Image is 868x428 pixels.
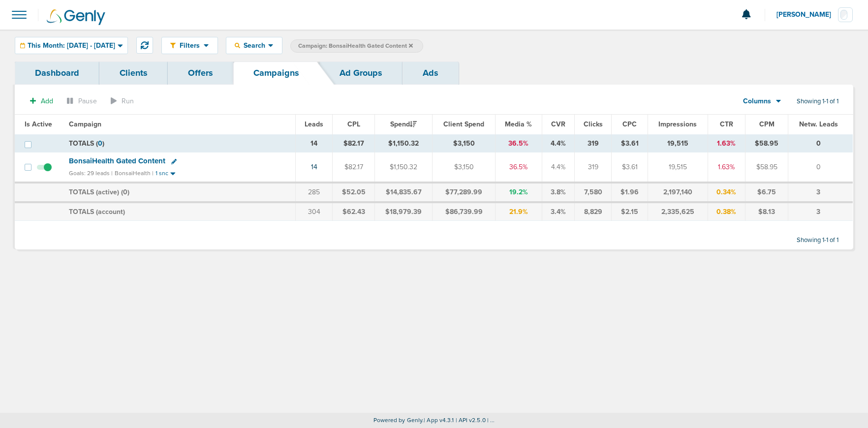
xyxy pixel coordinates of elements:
span: | ... [487,417,495,424]
span: 0 [123,188,127,196]
td: 19,515 [648,134,708,153]
a: Campaigns [233,61,319,85]
td: $3.61 [612,134,648,153]
span: CPL [347,120,360,128]
td: $62.43 [332,202,374,221]
td: $8.13 [745,202,788,221]
span: This Month: [DATE] - [DATE] [28,42,115,49]
span: CVR [551,120,565,128]
td: 4.4% [542,153,574,183]
span: | API v2.5.0 [456,417,486,424]
td: $3.61 [612,153,648,183]
span: | App v4.3.1 [424,417,454,424]
td: $58.95 [745,134,788,153]
td: $58.95 [745,153,788,183]
td: 2,197,140 [648,183,708,202]
td: 36.5% [496,134,542,153]
span: BonsaiHealth Gated Content [69,156,165,165]
span: Client Spend [443,120,484,128]
td: 304 [296,202,332,221]
span: Columns [743,96,771,106]
td: $3,150 [433,153,496,183]
td: 19.2% [496,183,542,202]
span: Netw. Leads [799,120,838,128]
td: 3 [788,202,853,221]
span: CPC [622,120,637,128]
td: 2,335,625 [648,202,708,221]
span: Add [41,97,53,105]
td: $6.75 [745,183,788,202]
td: 3 [788,183,853,202]
a: 14 [311,163,317,171]
span: Clicks [584,120,603,128]
span: Impressions [658,120,697,128]
td: $1.96 [612,183,648,202]
td: 3.8% [542,183,574,202]
span: CPM [759,120,775,128]
td: 285 [296,183,332,202]
span: Showing 1-1 of 1 [797,236,838,245]
td: $18,979.39 [375,202,433,221]
span: CTR [720,120,733,128]
td: 0.38% [708,202,745,221]
small: 1 snc [155,170,168,177]
small: Goals: 29 leads | [69,170,113,177]
td: $3,150 [433,134,496,153]
td: 21.9% [496,202,542,221]
td: 0 [788,153,853,183]
span: Is Active [25,120,52,128]
td: $1,150.32 [375,134,433,153]
span: Leads [305,120,323,128]
td: $1,150.32 [375,153,433,183]
span: Media % [505,120,532,128]
td: 8,829 [574,202,612,221]
a: Ad Groups [319,61,403,85]
td: $52.05 [332,183,374,202]
td: TOTALS (account) [63,202,296,221]
td: 36.5% [496,153,542,183]
span: Showing 1-1 of 1 [797,97,838,106]
a: Clients [99,61,168,85]
td: 4.4% [542,134,574,153]
td: $77,289.99 [433,183,496,202]
img: Genly [47,9,105,25]
td: $82.17 [332,153,374,183]
td: TOTALS (active) ( ) [63,183,296,202]
td: TOTALS ( ) [63,134,296,153]
span: [PERSON_NAME] [776,11,838,18]
a: Dashboard [15,61,99,85]
span: Spend [390,120,417,128]
span: Campaign [69,120,101,128]
td: 319 [574,134,612,153]
span: Search [240,41,268,50]
td: 0.34% [708,183,745,202]
td: 1.63% [708,134,745,153]
td: $2.15 [612,202,648,221]
td: 14 [296,134,332,153]
span: Campaign: BonsaiHealth Gated Content [298,42,413,50]
td: 19,515 [648,153,708,183]
a: Offers [168,61,233,85]
small: BonsaiHealth | [115,170,154,177]
a: Ads [403,61,459,85]
td: 1.63% [708,153,745,183]
td: 3.4% [542,202,574,221]
button: Add [25,94,59,108]
td: $14,835.67 [375,183,433,202]
td: 319 [574,153,612,183]
span: 0 [98,139,102,148]
td: 7,580 [574,183,612,202]
td: 0 [788,134,853,153]
span: Filters [176,41,204,50]
td: $86,739.99 [433,202,496,221]
td: $82.17 [332,134,374,153]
